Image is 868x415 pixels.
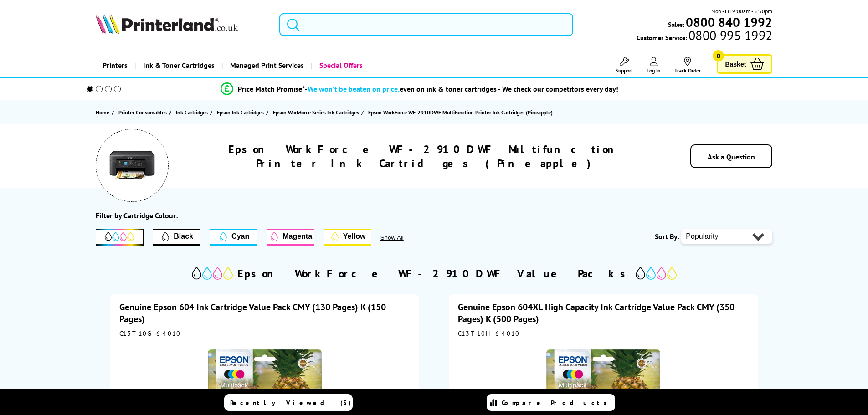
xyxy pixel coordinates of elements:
[134,54,221,77] a: Ink & Toner Cartridges
[109,143,155,188] img: Epson WorkForce WF-2910DWF Multifunction Printer Ink Cartridges
[674,57,701,74] a: Track Order
[502,399,612,407] span: Compare Products
[238,84,305,93] span: Price Match Promise*
[217,108,266,117] a: Epson Ink Cartridges
[647,67,661,74] span: Log In
[210,229,257,246] button: Cyan
[153,229,200,246] button: Filter by Black
[282,232,312,241] span: Magenta
[708,152,755,161] a: Ask a Question
[324,229,371,246] button: Yellow
[368,109,553,116] span: Epson WorkForce WF-2910DWF Multifunction Printer Ink Cartridges (Pineapple)
[311,54,370,77] a: Special Offers
[96,14,238,34] img: Printerland Logo
[96,108,112,117] a: Home
[273,108,361,117] a: Epson Workforce Series Ink Cartridges
[305,84,618,93] div: - even on ink & toner cartridges - We check our competitors every day!
[119,329,410,338] div: C13T10G64010
[487,394,615,411] a: Compare Products
[380,234,428,241] button: Show All
[343,232,366,241] span: Yellow
[725,58,746,70] span: Basket
[118,108,167,117] span: Printer Consumables
[221,54,311,77] a: Managed Print Services
[655,232,679,241] span: Sort By:
[174,232,193,241] span: Black
[118,108,169,117] a: Printer Consumables
[687,31,772,40] span: 0800 995 1992
[684,18,772,26] a: 0800 840 1992
[616,57,633,74] a: Support
[711,7,772,15] span: Mon - Fri 9:00am - 5:30pm
[647,57,661,74] a: Log In
[176,108,210,117] a: Ink Cartridges
[458,301,734,325] a: Genuine Epson 604XL High Capacity Ink Cartridge Value Pack CMY (350 Pages) K (500 Pages)
[458,329,749,338] div: C13T10H64010
[713,50,724,61] span: 0
[267,229,314,246] button: Magenta
[237,266,631,281] h2: Epson WorkForce WF-2910DWF Value Packs
[176,108,208,117] span: Ink Cartridges
[668,20,684,29] span: Sales:
[119,301,386,325] a: Genuine Epson 604 Ink Cartridge Value Pack CMY (130 Pages) K (150 Pages)
[74,81,765,97] li: modal_Promise
[96,54,134,77] a: Printers
[224,394,353,411] a: Recently Viewed (5)
[231,232,249,241] span: Cyan
[96,211,178,220] div: Filter by Cartridge Colour:
[717,54,772,74] a: Basket 0
[96,14,268,36] a: Printerland Logo
[637,31,772,42] span: Customer Service:
[686,14,772,31] b: 0800 840 1992
[230,399,351,407] span: Recently Viewed (5)
[143,54,215,77] span: Ink & Toner Cartridges
[196,142,657,170] h1: Epson WorkForce WF-2910DWF Multifunction Printer Ink Cartridges (Pineapple)
[616,67,633,74] span: Support
[273,108,359,117] span: Epson Workforce Series Ink Cartridges
[217,108,264,117] span: Epson Ink Cartridges
[308,84,400,93] span: We won’t be beaten on price,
